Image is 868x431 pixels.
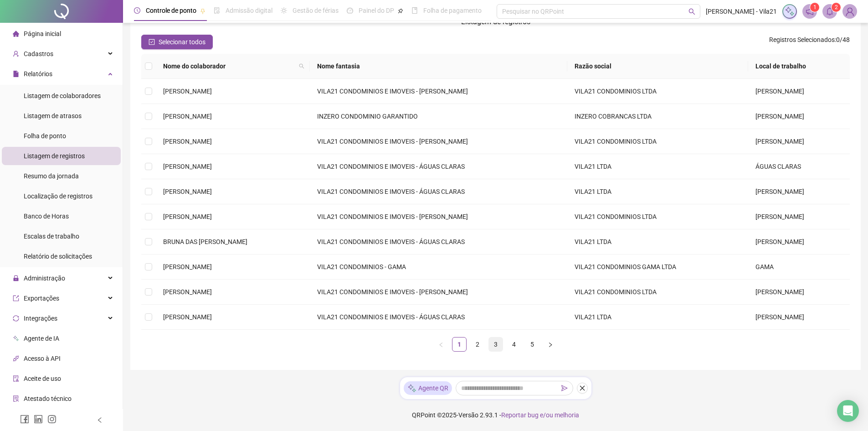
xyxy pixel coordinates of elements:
span: [PERSON_NAME] [163,188,212,195]
td: VILA21 LTDA [567,179,748,204]
td: VILA21 CONDOMINIOS E IMOVEIS - [PERSON_NAME] [310,204,567,229]
span: send [561,385,568,391]
button: left [434,337,448,352]
td: VILA21 CONDOMINIOS LTDA [567,280,748,305]
span: BRUNA DAS [PERSON_NAME] [163,238,247,245]
td: [PERSON_NAME] [748,204,850,229]
span: 1 [813,4,817,10]
img: sparkle-icon.fc2bf0ac1784a2077858766a79e2daf3.svg [785,6,795,16]
span: api [13,355,19,362]
td: [PERSON_NAME] [748,305,850,330]
img: sparkle-icon.fc2bf0ac1784a2077858766a79e2daf3.svg [407,384,416,393]
span: audit [13,375,19,382]
span: Banco de Horas [24,213,69,220]
td: VILA21 LTDA [567,305,748,330]
td: VILA21 CONDOMINIOS E IMOVEIS - ÁGUAS CLARAS [310,154,567,179]
span: notification [806,7,814,16]
a: 5 [525,338,539,351]
span: [PERSON_NAME] [163,313,212,321]
sup: 1 [810,3,819,12]
span: instagram [47,415,56,424]
th: Nome fantasia [310,54,567,79]
span: Listagem de atrasos [24,112,82,119]
td: INZERO COBRANCAS LTDA [567,104,748,129]
span: Versão [458,411,478,419]
span: Listagem de colaboradores [24,92,101,99]
span: right [548,342,553,348]
li: 1 [452,337,467,352]
td: VILA21 CONDOMINIOS E IMOVEIS - [PERSON_NAME] [310,79,567,104]
button: right [543,337,558,352]
span: home [13,31,19,37]
span: pushpin [398,8,403,14]
span: Página inicial [24,30,61,37]
button: Selecionar todos [141,35,213,49]
div: Agente QR [404,381,452,395]
th: Local de trabalho [748,54,850,79]
td: INZERO CONDOMINIO GARANTIDO [310,104,567,129]
span: [PERSON_NAME] - Vila21 [706,6,777,16]
span: [PERSON_NAME] [163,88,212,95]
td: VILA21 CONDOMINIOS E IMOVEIS - [PERSON_NAME] [310,129,567,154]
td: VILA21 CONDOMINIOS E IMOVEIS - ÁGUAS CLARAS [310,305,567,330]
span: sun [281,7,287,14]
li: Página anterior [434,337,448,352]
li: Próxima página [543,337,558,352]
span: check-square [149,39,155,45]
span: Localização de registros [24,192,92,200]
span: Gestão de férias [293,7,339,14]
span: bell [826,7,834,16]
span: Relatório de solicitações [24,253,92,260]
a: 1 [452,338,466,351]
sup: 2 [832,3,841,12]
td: ÁGUAS CLARAS [748,154,850,179]
td: VILA21 CONDOMINIOS E IMOVEIS - ÁGUAS CLARAS [310,179,567,204]
footer: QRPoint © 2025 - 2.93.1 - [123,399,868,431]
span: search [299,63,304,69]
td: VILA21 CONDOMINIOS - GAMA [310,254,567,280]
span: close [579,385,586,391]
span: Cadastros [24,50,53,57]
span: Nome do colaborador [163,61,295,71]
td: [PERSON_NAME] [748,179,850,204]
span: Agente de IA [24,335,59,342]
span: search [297,59,306,73]
td: [PERSON_NAME] [748,229,850,254]
span: [PERSON_NAME] [163,213,212,220]
span: file-done [214,7,220,14]
span: Controle de ponto [146,7,196,14]
th: Razão social [567,54,748,79]
span: Integrações [24,315,57,322]
span: facebook [20,415,29,424]
span: solution [13,395,19,402]
span: file [13,71,19,77]
span: Acesso à API [24,355,61,362]
span: Painel do DP [359,7,394,14]
span: Selecionar todos [159,37,205,47]
span: linkedin [34,415,43,424]
td: GAMA [748,254,850,280]
span: [PERSON_NAME] [163,163,212,170]
span: [PERSON_NAME] [163,138,212,145]
span: [PERSON_NAME] [163,263,212,270]
span: Atestado técnico [24,395,72,402]
a: 3 [489,338,503,351]
span: dashboard [347,7,353,14]
span: user-add [13,51,19,57]
span: book [411,7,418,14]
span: left [97,417,103,423]
span: [PERSON_NAME] [163,288,212,296]
span: pushpin [200,8,205,14]
td: VILA21 CONDOMINIOS LTDA [567,204,748,229]
td: [PERSON_NAME] [748,129,850,154]
span: Exportações [24,295,59,302]
td: VILA21 CONDOMINIOS LTDA [567,129,748,154]
span: search [688,8,695,15]
li: 3 [488,337,503,352]
span: Administração [24,275,65,282]
span: Registros Selecionados [769,36,835,43]
span: Folha de ponto [24,132,66,140]
span: Resumo da jornada [24,172,79,180]
span: left [438,342,444,348]
span: Admissão digital [226,7,272,14]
